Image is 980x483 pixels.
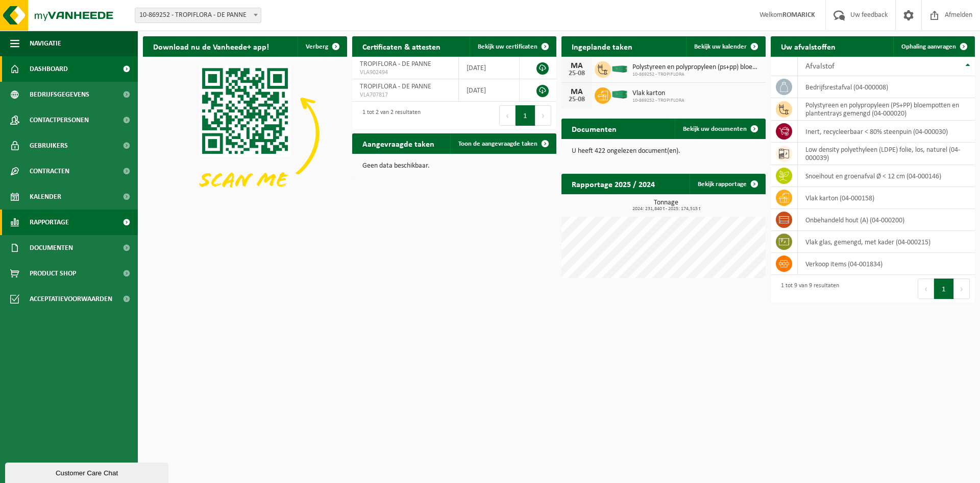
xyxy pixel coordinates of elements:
button: Next [535,105,551,126]
td: bedrijfsrestafval (04-000008) [798,76,975,98]
h2: Uw afvalstoffen [771,36,846,56]
a: Bekijk uw documenten [675,119,765,139]
h2: Documenten [561,119,627,139]
div: 25-08 [567,70,587,77]
span: Bedrijfsgegevens [30,82,89,107]
div: 1 tot 9 van 9 resultaten [776,278,839,300]
span: 2024: 231,840 t - 2025: 174,515 t [567,206,766,212]
button: Verberg [298,36,346,57]
span: 10-869252 - TROPIFLORA [632,98,684,104]
strong: ROMARICK [782,11,815,19]
button: Previous [918,279,934,299]
span: Kalender [30,184,61,210]
img: Download de VHEPlus App [143,57,347,210]
div: MA [567,88,587,96]
span: VLA707817 [360,91,451,99]
span: Acceptatievoorwaarden [30,286,112,312]
td: onbehandeld hout (A) (04-000200) [798,209,975,231]
span: Verberg [306,43,328,50]
td: verkoop items (04-001834) [798,253,975,275]
span: 10-869252 - TROPIFLORA [632,72,761,78]
a: Bekijk uw certificaten [470,36,555,57]
span: Contactpersonen [30,107,89,133]
span: TROPIFLORA - DE PANNE [360,83,431,90]
span: 10-869252 - TROPIFLORA - DE PANNE [135,8,261,23]
span: Bekijk uw certificaten [478,43,537,50]
span: Toon de aangevraagde taken [458,141,537,147]
span: Dashboard [30,56,68,82]
span: Vlak karton [632,89,684,98]
td: vlak karton (04-000158) [798,187,975,209]
div: 1 tot 2 van 2 resultaten [357,104,421,127]
h2: Download nu de Vanheede+ app! [143,36,279,56]
button: 1 [516,105,535,126]
span: TROPIFLORA - DE PANNE [360,60,431,68]
span: Ophaling aanvragen [901,43,956,50]
a: Toon de aangevraagde taken [450,133,555,154]
button: Previous [499,105,516,126]
h2: Ingeplande taken [561,36,643,56]
span: Gebruikers [30,133,68,158]
button: Next [954,279,970,299]
span: Navigatie [30,31,61,56]
span: Bekijk uw kalender [694,43,747,50]
span: 10-869252 - TROPIFLORA - DE PANNE [135,8,261,22]
span: Rapportage [30,210,69,235]
p: U heeft 422 ongelezen document(en). [572,148,755,155]
span: Afvalstof [805,62,835,71]
a: Bekijk uw kalender [686,36,765,57]
td: polystyreen en polypropyleen (PS+PP) bloempotten en plantentrays gemengd (04-000020) [798,98,975,121]
img: HK-XC-40-GN-00 [611,90,628,99]
td: low density polyethyleen (LDPE) folie, los, naturel (04-000039) [798,143,975,165]
h2: Certificaten & attesten [352,36,451,56]
span: Contracten [30,158,69,184]
h2: Rapportage 2025 / 2024 [561,174,665,194]
h2: Aangevraagde taken [352,133,445,153]
span: Documenten [30,235,73,261]
span: VLA902494 [360,68,451,77]
span: Bekijk uw documenten [683,126,747,132]
p: Geen data beschikbaar. [362,163,546,170]
div: MA [567,62,587,70]
button: 1 [934,279,954,299]
a: Bekijk rapportage [690,174,765,194]
span: Polystyreen en polypropyleen (ps+pp) bloempotten en plantentrays gemengd [632,63,761,72]
h3: Tonnage [567,199,766,212]
td: [DATE] [459,57,519,79]
a: Ophaling aanvragen [893,36,974,57]
span: Product Shop [30,261,76,286]
td: inert, recycleerbaar < 80% steenpuin (04-000030) [798,121,975,143]
td: snoeihout en groenafval Ø < 12 cm (04-000146) [798,165,975,187]
img: HK-XC-30-GN-00 [611,64,628,73]
td: vlak glas, gemengd, met kader (04-000215) [798,231,975,253]
iframe: chat widget [5,461,170,483]
div: 25-08 [567,96,587,103]
td: [DATE] [459,79,519,102]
